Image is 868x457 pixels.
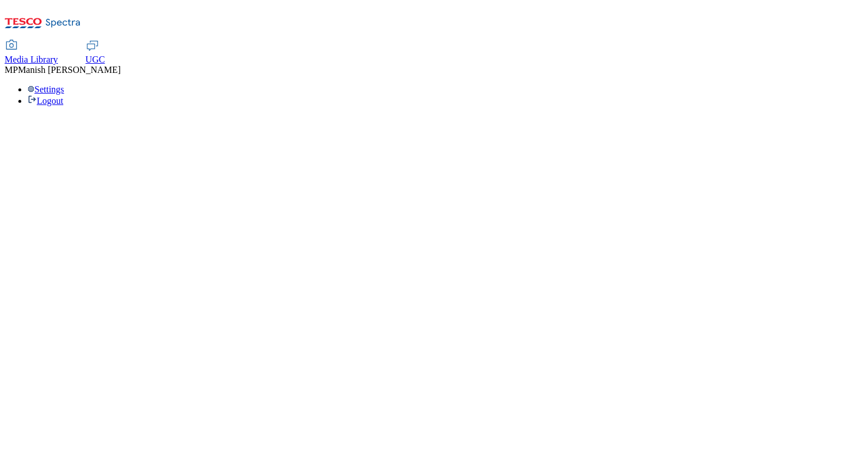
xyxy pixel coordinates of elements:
span: UGC [86,55,105,64]
a: Logout [28,96,63,106]
a: Settings [28,84,64,94]
a: Media Library [5,41,58,65]
span: Media Library [5,55,58,64]
span: MP [5,65,18,75]
span: Manish [PERSON_NAME] [18,65,121,75]
a: UGC [86,41,105,65]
